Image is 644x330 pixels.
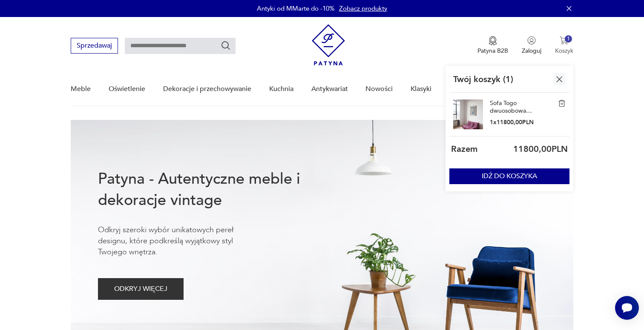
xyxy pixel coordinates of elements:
[565,35,572,43] div: 1
[98,168,328,211] h1: Patyna - Autentyczne meble i dekoracje vintage
[558,100,566,107] img: Sofa Togo dwuosobowa vintage, proj. M. Ducaroy dla Ligne Roset, fioletowa mikrofibra, Francja, la...
[451,143,477,155] p: Razem
[98,225,260,258] p: Odkryj szeroki wybór unikatowych pereł designu, które podkreślą wyjątkowy styl Twojego wnętrza.
[490,100,532,115] a: Sofa Togo dwuosobowa vintage, proj. [PERSON_NAME] dla Ligne Roset, fioletowa mikrofibra, [GEOGRAP...
[513,143,568,155] p: 11800,00 PLN
[477,36,508,55] a: Ikona medaluPatyna B2B
[257,4,335,13] p: Antyki od MMarte do -10%
[449,174,569,180] a: IDŹ DO KOSZYKA
[339,4,387,13] a: Zobacz produkty
[527,36,536,45] img: Ikonka użytkownika
[98,278,184,300] button: ODKRYJ WIĘCEJ
[522,47,541,55] p: Zaloguj
[163,73,251,105] a: Dekoracje i przechowywanie
[489,36,497,46] img: Ikona medalu
[453,74,513,85] p: Twój koszyk ( 1 )
[311,73,348,105] a: Antykwariat
[453,100,483,129] img: Sofa Togo dwuosobowa vintage, proj. M. Ducaroy dla Ligne Roset, fioletowa mikrofibra, Francja, la...
[98,287,184,293] a: ODKRYJ WIĘCEJ
[71,38,118,54] button: Sprzedawaj
[221,40,231,51] button: Szukaj
[522,36,541,55] button: Zaloguj
[615,296,639,320] iframe: Smartsupp widget button
[71,43,118,49] a: Sprzedawaj
[555,36,573,55] button: 1Koszyk
[312,24,345,65] img: Patyna - sklep z meblami i dekoracjami vintage
[269,73,293,105] a: Kuchnia
[477,47,508,55] p: Patyna B2B
[490,118,534,126] p: 1 x 11800,00 PLN
[449,168,569,184] button: IDŹ DO KOSZYKA
[555,47,573,55] p: Koszyk
[411,73,431,105] a: Klasyki
[71,73,91,105] a: Meble
[109,73,145,105] a: Oświetlenie
[477,36,508,55] button: Patyna B2B
[560,36,568,45] img: Ikona koszyka
[365,73,393,105] a: Nowości
[554,74,565,85] img: Ikona krzyżyka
